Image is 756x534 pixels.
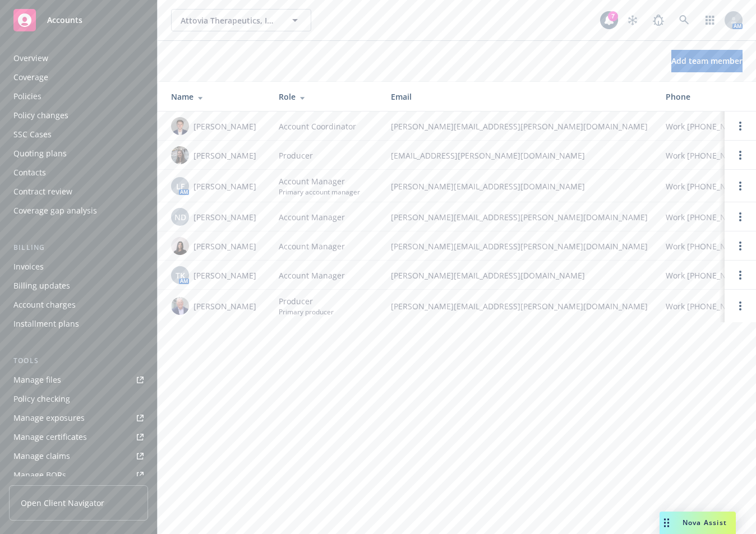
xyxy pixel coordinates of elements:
[13,49,48,67] div: Overview
[13,277,70,295] div: Billing updates
[176,180,185,192] span: LF
[671,50,743,72] button: Add team member
[734,299,747,313] a: Open options
[673,9,695,31] a: Search
[734,119,747,133] a: Open options
[671,55,743,66] span: Add team member
[9,106,148,124] a: Policy changes
[9,87,148,105] a: Policies
[9,126,148,143] a: SSC Cases
[171,9,311,31] button: Attovia Therapeutics, Inc.
[660,512,674,534] div: Drag to move
[13,202,97,220] div: Coverage gap analysis
[13,466,66,484] div: Manage BORs
[279,240,345,252] span: Account Manager
[174,211,186,223] span: ND
[13,390,70,408] div: Policy checking
[391,91,648,103] div: Email
[181,15,278,26] span: Attovia Therapeutics, Inc.
[279,120,356,132] span: Account Coordinator
[9,371,148,389] a: Manage files
[699,9,721,31] a: Switch app
[279,150,313,161] span: Producer
[13,126,52,143] div: SSC Cases
[13,428,87,446] div: Manage certificates
[9,183,148,201] a: Contract review
[391,120,648,132] span: [PERSON_NAME][EMAIL_ADDRESS][PERSON_NAME][DOMAIN_NAME]
[660,512,736,534] button: Nova Assist
[621,9,644,31] a: Stop snowing
[176,270,185,281] span: TK
[9,355,148,366] div: Tools
[9,390,148,408] a: Policy checking
[13,145,67,162] div: Quoting plans
[193,270,256,281] span: [PERSON_NAME]
[13,296,76,314] div: Account charges
[193,300,256,312] span: [PERSON_NAME]
[13,315,79,333] div: Installment plans
[391,300,648,312] span: [PERSON_NAME][EMAIL_ADDRESS][PERSON_NAME][DOMAIN_NAME]
[9,466,148,484] a: Manage BORs
[734,210,747,224] a: Open options
[13,183,72,201] div: Contract review
[13,258,44,276] div: Invoices
[9,315,148,333] a: Installment plans
[21,497,104,509] span: Open Client Navigator
[279,307,334,317] span: Primary producer
[279,295,334,307] span: Producer
[9,202,148,220] a: Coverage gap analysis
[13,371,61,389] div: Manage files
[13,87,42,105] div: Policies
[391,211,648,223] span: [PERSON_NAME][EMAIL_ADDRESS][PERSON_NAME][DOMAIN_NAME]
[193,120,256,132] span: [PERSON_NAME]
[171,237,189,255] img: photo
[9,428,148,446] a: Manage certificates
[193,240,256,252] span: [PERSON_NAME]
[734,239,747,253] a: Open options
[9,258,148,276] a: Invoices
[171,146,189,164] img: photo
[9,242,148,253] div: Billing
[391,270,648,281] span: [PERSON_NAME][EMAIL_ADDRESS][DOMAIN_NAME]
[279,175,360,187] span: Account Manager
[13,409,85,427] div: Manage exposures
[193,150,256,161] span: [PERSON_NAME]
[734,268,747,282] a: Open options
[47,16,82,25] span: Accounts
[279,211,345,223] span: Account Manager
[9,68,148,86] a: Coverage
[193,211,256,223] span: [PERSON_NAME]
[608,11,618,21] div: 7
[9,164,148,182] a: Contacts
[9,409,148,427] a: Manage exposures
[683,518,727,527] span: Nova Assist
[391,240,648,252] span: [PERSON_NAME][EMAIL_ADDRESS][PERSON_NAME][DOMAIN_NAME]
[171,91,261,103] div: Name
[734,148,747,162] a: Open options
[9,296,148,314] a: Account charges
[734,179,747,193] a: Open options
[193,180,256,192] span: [PERSON_NAME]
[9,49,148,67] a: Overview
[13,68,48,86] div: Coverage
[279,91,373,103] div: Role
[647,9,670,31] a: Report a Bug
[9,447,148,465] a: Manage claims
[279,187,360,197] span: Primary account manager
[9,145,148,162] a: Quoting plans
[391,180,648,192] span: [PERSON_NAME][EMAIL_ADDRESS][DOMAIN_NAME]
[9,4,148,36] a: Accounts
[9,277,148,295] a: Billing updates
[171,117,189,135] img: photo
[279,270,345,281] span: Account Manager
[13,106,68,124] div: Policy changes
[13,164,46,182] div: Contacts
[171,297,189,315] img: photo
[391,150,648,161] span: [EMAIL_ADDRESS][PERSON_NAME][DOMAIN_NAME]
[13,447,70,465] div: Manage claims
